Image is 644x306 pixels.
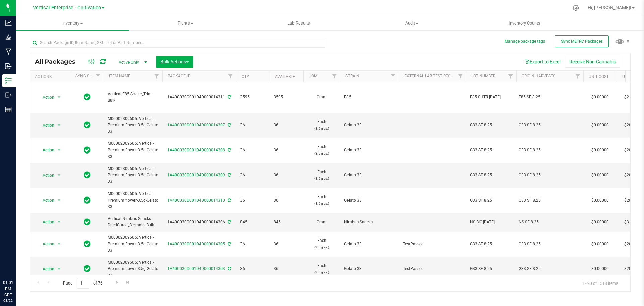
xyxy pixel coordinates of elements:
td: $0.00000 [583,138,617,163]
span: Sync from Compliance System [227,95,231,99]
span: G33 SF 8.25 [470,172,512,178]
a: External Lab Test Result [404,74,457,78]
a: Inventory [16,16,129,30]
span: NS.BIO.[DATE] [470,219,512,225]
span: Action [37,171,55,180]
span: 36 [240,197,266,204]
span: Action [37,195,55,205]
span: Each [307,119,336,131]
p: 08/22 [3,298,13,303]
div: NS SF 8.25 [519,219,581,225]
td: $0.00000 [583,213,617,231]
span: Sync METRC Packages [561,39,603,44]
span: Gram [307,219,336,225]
span: In Sync [84,195,91,205]
div: G33 SF 8.25 [519,266,581,272]
a: Origin Harvests [522,74,555,78]
span: Action [37,217,55,227]
inline-svg: Grow [5,34,12,41]
span: Gelato 33 [344,197,395,204]
span: Nimbus Snacks [344,219,395,225]
span: select [55,264,63,274]
span: E85 [344,94,395,100]
inline-svg: Analytics [5,19,12,26]
div: G33 SF 8.25 [519,241,581,247]
span: select [55,121,63,130]
p: (3.5 g ea.) [307,125,336,132]
span: Gelato 33 [344,172,395,178]
span: Inventory Counts [500,20,549,26]
a: Filter [151,71,162,82]
inline-svg: Inbound [5,63,12,70]
td: $0.00000 [583,257,617,282]
div: 1A40C0300001D4D000014306 [161,219,237,225]
p: (3.5 g ea.) [307,175,336,182]
span: Each [307,237,336,250]
td: $0.00000 [583,188,617,213]
span: Gelato 33 [344,266,395,272]
span: select [55,171,63,180]
span: Gelato 33 [344,241,395,247]
span: Inventory [16,20,129,26]
span: Page of 76 [57,278,108,289]
span: M00002309605: Vertical-Premium flower-3.5g-Gelato 33 [108,234,158,254]
p: 01:01 PM CDT [3,280,13,298]
span: 36 [274,122,299,128]
span: Sync from Compliance System [227,148,231,152]
span: G33 SF 8.25 [470,147,512,154]
button: Bulk Actions [156,56,193,68]
span: M00002309605: Vertical-Premium flower-3.5g-Gelato 33 [108,191,158,210]
input: Search Package ID, Item Name, SKU, Lot or Part Number... [30,38,325,48]
inline-svg: Outbound [5,92,12,98]
span: E85.SHTR.[DATE] [470,94,512,100]
span: Action [37,121,55,130]
span: In Sync [84,92,91,102]
p: (3.5 g ea.) [307,269,336,275]
a: Filter [572,71,583,82]
a: Lot Number [471,74,495,78]
div: E85 SF 8.25 [519,94,581,100]
span: 36 [240,266,266,272]
a: Qty [241,74,249,79]
div: G33 SF 8.25 [519,147,581,154]
div: 1A40C0300001D4D000014311 [161,94,237,100]
span: G33 SF 8.25 [470,266,512,272]
span: In Sync [84,264,91,273]
a: Go to the last page [123,278,133,287]
a: Filter [455,71,466,82]
td: $0.00000 [583,82,617,113]
inline-svg: Reports [5,106,12,113]
span: Sync from Compliance System [227,123,231,127]
span: 36 [274,172,299,178]
span: In Sync [84,170,91,180]
button: Manage package tags [505,39,545,44]
span: select [55,217,63,227]
div: Actions [35,74,67,79]
iframe: Resource center [7,252,27,272]
button: Export to Excel [520,56,565,68]
a: 1A40C0300001D4D000014308 [167,148,225,152]
a: 1A40C0300001D4D000014309 [167,173,225,177]
a: 1A40C0300001D4D000014305 [167,242,225,246]
a: 1A40C0300001D4D000014310 [167,198,225,203]
span: TestPassed [403,241,462,247]
p: (3.5 g ea.) [307,244,336,250]
span: Lab Results [278,20,319,26]
span: Gram [307,94,336,100]
span: Sync from Compliance System [227,198,231,203]
span: M00002309605: Vertical-Premium flower-3.5g-Gelato 33 [108,116,158,135]
span: In Sync [84,120,91,130]
a: Unit Cost [589,74,609,79]
div: Manage settings [572,5,580,11]
iframe: Resource center unread badge [20,251,28,259]
span: 845 [240,219,266,225]
span: Action [37,239,55,249]
a: Sync Status [75,74,101,78]
span: G33 SF 8.25 [470,122,512,128]
span: Action [37,145,55,155]
a: Filter [93,71,104,82]
span: Each [307,144,336,157]
span: Each [307,194,336,207]
button: Receive Non-Cannabis [565,56,620,68]
span: Each [307,263,336,275]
